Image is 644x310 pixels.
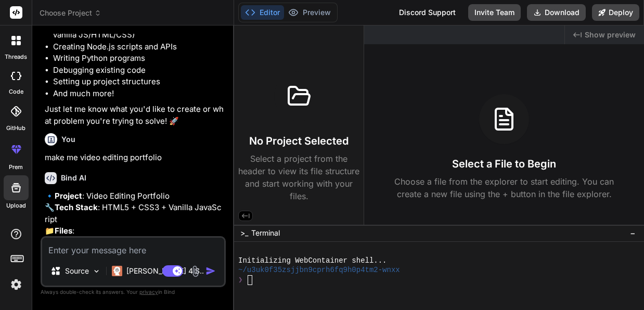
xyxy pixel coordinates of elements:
button: Invite Team [468,4,521,21]
label: Upload [6,201,26,210]
p: [PERSON_NAME] 4 S.. [126,266,204,276]
li: Writing Python programs [53,53,224,64]
li: And much more! [53,88,224,100]
img: Pick Models [92,267,101,276]
img: settings [7,276,25,293]
label: prem [9,163,23,172]
button: Editor [241,5,284,20]
p: Source [65,266,89,276]
span: Choose Project [40,8,101,18]
span: >_ [240,228,248,238]
h6: You [61,134,75,145]
p: make me video editing portfolio [45,152,224,164]
strong: Tech Stack [55,202,98,212]
h6: Bind AI [61,173,86,183]
button: Deploy [592,4,639,21]
span: Show preview [585,30,636,40]
span: Terminal [251,228,280,238]
p: Select a project from the header to view its file structure and start working with your files. [238,152,359,202]
img: Claude 4 Sonnet [112,266,122,276]
li: Debugging existing code [53,64,224,76]
img: attachment [189,265,201,277]
label: threads [5,53,27,61]
strong: Files [55,226,72,236]
li: Setting up project structures [53,76,224,88]
p: Always double-check its answers. Your in Bind [41,287,226,297]
button: Preview [284,5,335,20]
label: code [9,87,23,96]
div: Discord Support [393,4,462,21]
span: − [630,228,636,238]
li: Creating Node.js scripts and APIs [53,41,224,53]
p: Choose a file from the explorer to start editing. You can create a new file using the + button in... [388,175,621,200]
span: Initializing WebContainer shell... [238,256,387,266]
button: Download [527,4,586,21]
span: privacy [139,289,158,295]
button: − [628,225,638,241]
span: ❯ [238,275,243,285]
label: GitHub [6,124,25,133]
h3: No Project Selected [249,134,349,148]
span: ~/u3uk0f35zsjjbn9cprh6fq9h0p4tm2-wnxx [238,265,400,275]
p: 🔹 : Video Editing Portfolio 🔧 : HTML5 + CSS3 + Vanilla JavaScript 📁 : [45,190,224,237]
h3: Select a File to Begin [452,157,556,171]
p: Just let me know what you'd like to create or what problem you're trying to solve! 🚀 [45,104,224,127]
strong: Project [55,191,82,201]
img: icon [205,266,216,276]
